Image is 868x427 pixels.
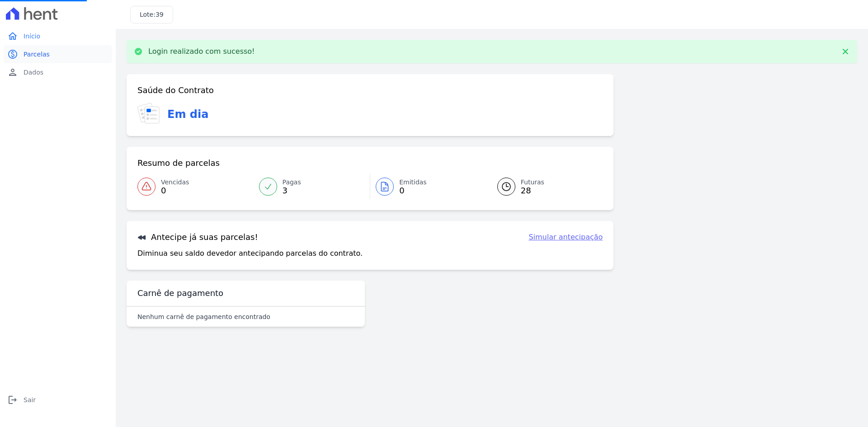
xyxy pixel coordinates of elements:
[283,187,301,194] span: 3
[283,178,301,187] span: Pagas
[7,394,18,405] i: logout
[7,49,18,60] i: paid
[137,174,254,199] a: Vencidas 0
[24,68,43,77] span: Dados
[161,187,189,194] span: 0
[399,178,427,187] span: Emitidas
[486,174,603,199] a: Futuras 28
[161,178,189,187] span: Vencidas
[137,312,270,321] p: Nenhum carnê de pagamento encontrado
[24,50,50,59] span: Parcelas
[137,288,223,299] h3: Carnê de pagamento
[148,47,255,56] p: Login realizado com sucesso!
[370,174,486,199] a: Emitidas 0
[137,232,258,243] h3: Antecipe já suas parcelas!
[24,395,36,404] span: Sair
[4,27,112,45] a: homeInício
[137,85,214,96] h3: Saúde do Contrato
[528,232,603,243] a: Simular antecipação
[4,391,112,409] a: logoutSair
[137,248,363,259] p: Diminua seu saldo devedor antecipando parcelas do contrato.
[7,31,18,42] i: home
[140,10,164,19] h3: Lote:
[254,174,370,199] a: Pagas 3
[521,187,544,194] span: 28
[137,158,220,169] h3: Resumo de parcelas
[4,63,112,81] a: personDados
[4,45,112,63] a: paidParcelas
[24,32,40,41] span: Início
[156,11,164,18] span: 39
[167,106,208,122] h3: Em dia
[521,178,544,187] span: Futuras
[399,187,427,194] span: 0
[7,67,18,78] i: person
